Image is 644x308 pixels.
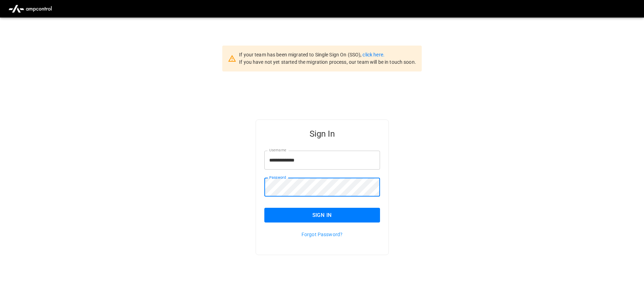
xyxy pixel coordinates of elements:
button: Sign In [264,208,380,223]
span: If you have not yet started the migration process, our team will be in touch soon. [239,59,416,65]
span: If your team has been migrated to Single Sign On (SSO), [239,52,362,57]
h5: Sign In [264,128,380,139]
a: click here. [362,52,384,57]
img: ampcontrol.io logo [6,2,55,15]
p: Forgot Password? [264,231,380,238]
label: Password [269,175,286,180]
label: Username [269,148,286,153]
